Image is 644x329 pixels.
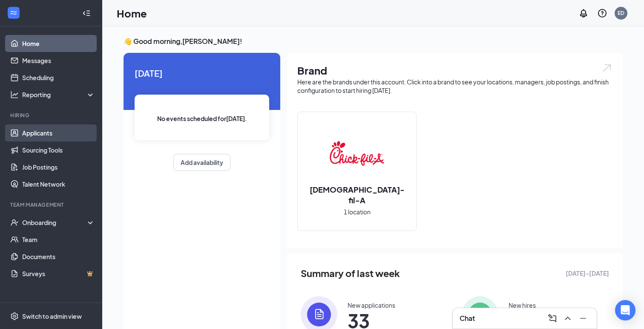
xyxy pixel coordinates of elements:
[22,69,95,86] a: Scheduling
[298,184,416,205] h2: [DEMOGRAPHIC_DATA]-fil-A
[601,63,612,73] img: open.6027fd2a22e1237b5b06.svg
[297,63,612,78] h1: Brand
[22,159,95,176] a: Job Postings
[578,313,588,323] svg: Minimize
[561,312,575,325] button: ChevronUp
[563,313,573,323] svg: ChevronUp
[22,231,95,248] a: Team
[547,313,558,323] svg: ComposeMessage
[348,301,395,309] div: New applications
[22,141,95,159] a: Sourcing Tools
[173,154,230,171] button: Add availability
[509,301,536,309] div: New hires
[344,207,371,216] span: 1 location
[22,312,82,320] div: Switch to admin view
[576,312,590,325] button: Minimize
[22,52,95,69] a: Messages
[615,300,635,320] div: Open Intercom Messenger
[566,268,609,278] span: [DATE] - [DATE]
[10,90,19,99] svg: Analysis
[597,8,607,18] svg: QuestionInfo
[22,176,95,193] a: Talent Network
[618,9,624,17] div: ED
[22,35,95,52] a: Home
[22,124,95,141] a: Applicants
[10,312,19,320] svg: Settings
[10,218,19,227] svg: UserCheck
[124,37,623,46] h3: 👋 Good morning, [PERSON_NAME] !
[9,9,18,17] svg: WorkstreamLogo
[348,313,395,328] span: 33
[10,112,93,119] div: Hiring
[22,218,88,227] div: Onboarding
[22,265,95,282] a: SurveysCrown
[157,114,247,123] span: No events scheduled for [DATE] .
[460,314,475,323] h3: Chat
[82,9,91,17] svg: Collapse
[301,266,400,281] span: Summary of last week
[135,66,269,80] span: [DATE]
[546,312,559,325] button: ComposeMessage
[117,6,147,20] h1: Home
[578,8,589,18] svg: Notifications
[10,201,93,208] div: Team Management
[297,78,612,95] div: Here are the brands under this account. Click into a brand to see your locations, managers, job p...
[330,126,384,181] img: Chick-fil-A
[22,248,95,265] a: Documents
[22,90,95,99] div: Reporting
